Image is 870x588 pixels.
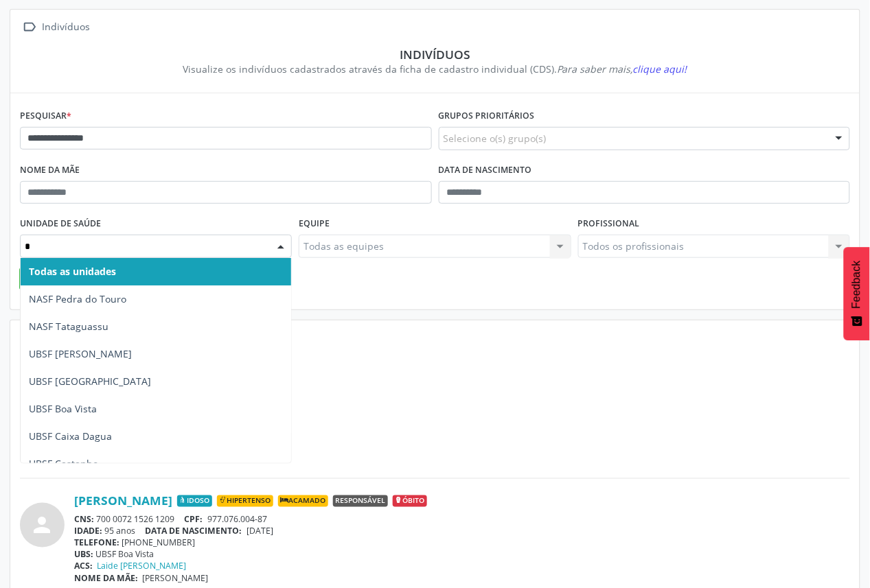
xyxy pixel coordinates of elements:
[444,131,547,145] span: Selecione o(s) grupo(s)
[844,247,870,340] button: Feedback - Mostrar pesquisa
[247,526,273,537] span: [DATE]
[29,457,98,470] span: UBSF Castanho
[557,62,687,75] i: Para saber mais,
[146,526,242,537] span: DATA DE NASCIMENTO:
[30,62,840,76] div: Visualize os indivíduos cadastrados através da ficha de cadastro individual (CDS).
[29,402,97,415] span: UBSF Boa Vista
[74,573,138,585] span: NOME DA MÃE:
[29,430,112,443] span: UBSF Caixa Dagua
[98,561,187,572] a: Laide [PERSON_NAME]
[74,514,850,526] div: 700 0072 1526 1209
[74,537,850,549] div: [PHONE_NUMBER]
[393,495,427,508] span: Óbito
[439,160,532,181] label: Data de nascimento
[278,495,328,508] span: Acamado
[74,493,172,508] a: [PERSON_NAME]
[30,47,840,62] div: Indivíduos
[74,526,850,537] div: 95 anos
[74,417,850,429] div: [PHONE_NUMBER]
[20,17,40,37] i: 
[20,160,80,181] label: Nome da mãe
[20,344,850,359] div: Exibindo 30 resultado(s) por página
[851,261,863,309] span: Feedback
[143,573,209,585] span: [PERSON_NAME]
[29,347,132,360] span: UBSF [PERSON_NAME]
[40,17,93,37] div: Indivíduos
[29,375,151,388] span: UBSF [GEOGRAPHIC_DATA]
[74,549,93,561] span: UBS:
[20,106,71,127] label: Pesquisar
[19,268,67,291] button: Buscar
[439,106,535,127] label: Grupos prioritários
[74,549,850,561] div: UBSF Boa Vista
[20,213,101,235] label: Unidade de saúde
[207,514,267,526] span: 977.076.004-87
[217,495,273,508] span: Hipertenso
[20,17,93,37] a:  Indivíduos
[29,320,108,333] span: NASF Tataguassu
[74,429,850,440] div: UBSF Olho [PERSON_NAME]
[578,213,640,235] label: Profissional
[299,213,330,235] label: Equipe
[74,561,93,572] span: ACS:
[74,405,850,417] div: 38 anos
[333,495,388,508] span: Responsável
[74,537,119,549] span: TELEFONE:
[74,393,850,405] div: 700 5065 4428 0054
[74,514,94,526] span: CNS:
[74,526,102,537] span: IDADE:
[29,265,116,278] span: Todas as unidades
[633,62,687,75] span: clique aqui!
[20,330,850,344] div: 361 resultado(s) encontrado(s)
[30,513,55,538] i: person
[185,514,203,526] span: CPF:
[29,292,126,305] span: NASF Pedra do Touro
[177,495,212,508] span: Idoso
